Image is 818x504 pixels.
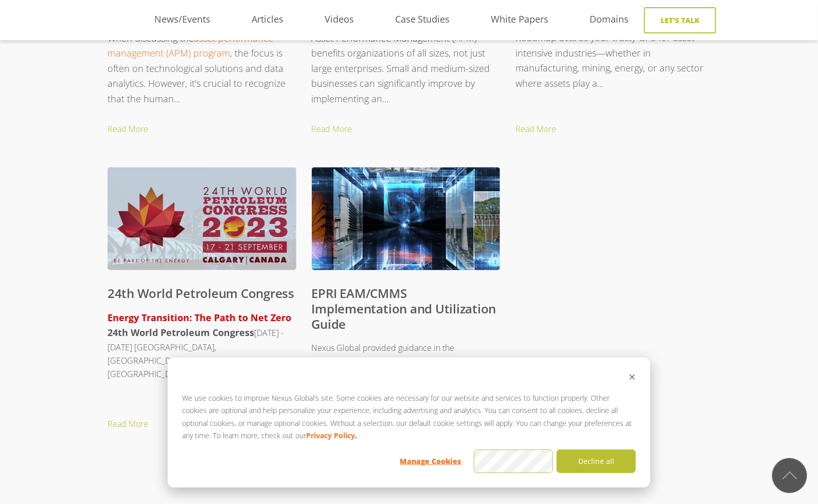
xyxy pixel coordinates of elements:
a: Domains [570,12,650,27]
a: Articles [231,12,304,27]
a: Videos [304,12,375,27]
div: Cookie banner [168,358,650,488]
a: 24th World Petroleum Congress [108,328,254,339]
strong: . [355,430,357,442]
button: Accept all [474,450,553,473]
a: Case Studies [375,12,471,27]
a: News/Events [134,12,231,27]
a: 24th World Petroleum Congress [108,285,294,302]
button: Manage Cookies [391,450,470,473]
span: Energy Transition: The Path to Net Zero [108,312,291,324]
p: We use cookies to improve Nexus Global’s site. Some cookies are necessary for our website and ser... [182,392,636,442]
a: Let's Talk [644,7,716,33]
img: EPRI EAM/CMMS Implementation and Utilization Guide [312,167,501,279]
a: Read More [312,122,516,137]
a: Electric Power Research Institute (EPRI) [312,356,472,381]
button: Dismiss cookie banner [629,372,636,385]
button: Decline all [557,450,636,473]
p: Nexus Global provided guidance in the development of the Technical Guide on Enterprise Asset Mana... [312,342,501,396]
a: Read More [515,122,720,137]
a: Read More [108,122,312,137]
a: Privacy Policy [306,430,355,442]
span: 24th World Petroleum Congress [108,327,254,339]
span: Asset Performance Management ( ) benefits organizations of all sizes, not just large enterprises.... [312,32,490,105]
a: White Papers [471,12,570,27]
a: Read More [108,417,312,433]
a: EPRI EAM/CMMS Implementation and Utilization Guide [312,285,496,333]
p: [DATE] - [DATE] [GEOGRAPHIC_DATA], [GEOGRAPHIC_DATA] | [GEOGRAPHIC_DATA], [GEOGRAPHIC_DATA] [108,311,296,382]
span: When discussing the , the focus is often on technological solutions and data analytics. However, ... [108,32,286,105]
span: The Asset Performance Management (APM) Roadmap acts as your trusty GPS for asset-intensive indust... [515,16,703,89]
img: 24th World Petroleum Congress [108,167,296,279]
